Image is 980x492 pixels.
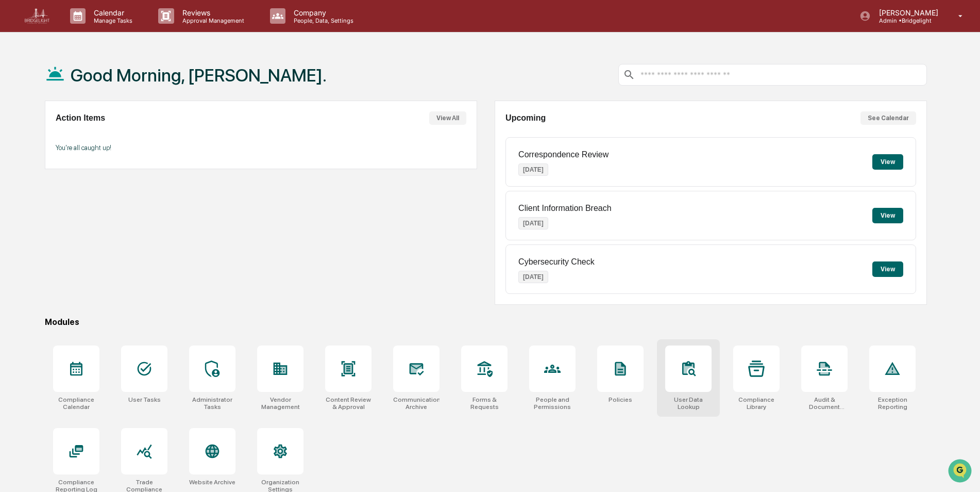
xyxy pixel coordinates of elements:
[10,151,19,159] div: 🔎
[45,317,927,327] div: Modules
[733,396,780,411] div: Compliance Library
[325,396,371,411] div: Content Review & Approval
[6,145,69,164] a: 🔎Data Lookup
[801,396,848,411] div: Audit & Document Logs
[21,150,65,160] span: Data Lookup
[871,17,943,24] p: Admin • Bridgelight
[10,22,188,38] p: How can we help?
[189,479,235,486] div: Website Archive
[869,396,916,411] div: Exception Reporting
[871,8,943,17] p: [PERSON_NAME]
[35,89,130,97] div: We're available if you need us!
[21,130,66,140] span: Preclearance
[71,126,132,144] a: 🗄️Attestations
[10,79,29,97] img: 1746055101610-c473b297-6a78-478c-a979-82029cc54cd1
[393,396,440,411] div: Communications Archive
[128,396,161,403] div: User Tasks
[518,257,595,267] p: Cybersecurity Check
[665,396,712,411] div: User Data Lookup
[518,217,548,229] p: [DATE]
[75,131,83,139] div: 🗄️
[518,204,612,213] p: Client Information Breach
[174,17,249,24] p: Approval Management
[73,174,125,183] a: Powered byPylon
[56,113,105,123] h2: Action Items
[175,82,188,94] button: Start new chat
[872,261,903,277] button: View
[505,113,546,123] h2: Upcoming
[461,396,508,411] div: Forms & Requests
[609,396,632,403] div: Policies
[257,396,303,411] div: Vendor Management
[10,131,19,139] div: 🖐️
[518,163,548,176] p: [DATE]
[56,144,466,152] p: You're all caught up!
[189,396,235,411] div: Administrator Tasks
[174,8,249,17] p: Reviews
[860,111,916,125] button: See Calendar
[103,175,125,183] span: Pylon
[6,126,71,144] a: 🖐️Preclearance
[285,8,359,17] p: Company
[86,8,138,17] p: Calendar
[518,271,548,283] p: [DATE]
[53,396,99,411] div: Compliance Calendar
[86,17,138,24] p: Manage Tasks
[71,65,327,86] h1: Good Morning, [PERSON_NAME].
[872,208,903,223] button: View
[947,458,975,486] iframe: Open customer support
[518,150,609,159] p: Correspondence Review
[285,17,359,24] p: People, Data, Settings
[872,154,903,170] button: View
[25,8,49,24] img: logo
[35,79,169,89] div: Start new chat
[85,130,128,140] span: Attestations
[529,396,576,411] div: People and Permissions
[429,111,466,125] button: View All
